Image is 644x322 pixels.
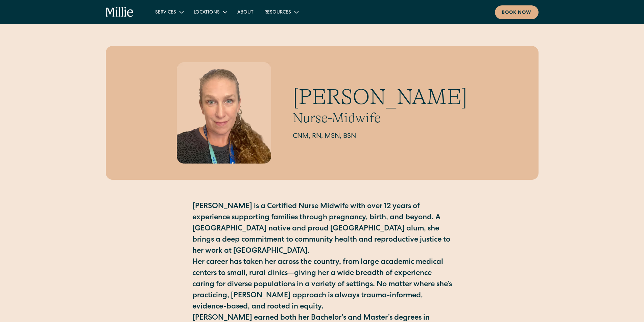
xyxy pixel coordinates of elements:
h2: Nurse-Midwife [293,110,467,126]
div: Book now [502,9,532,17]
a: About [232,6,259,18]
div: Locations [188,6,232,18]
strong: Her career has taken her across the country, from large academic medical centers to small, rural ... [192,259,452,311]
h1: [PERSON_NAME] [293,84,467,110]
div: Locations [194,9,220,16]
a: home [106,7,134,18]
div: Services [150,6,188,18]
div: Resources [259,6,303,18]
div: Resources [264,9,291,16]
a: Book now [495,5,539,19]
div: Services [155,9,176,16]
strong: [PERSON_NAME] is a Certified Nurse Midwife with over 12 years of experience supporting families t... [192,203,450,255]
h2: CNM, RN, MSN, BSN [293,131,467,142]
